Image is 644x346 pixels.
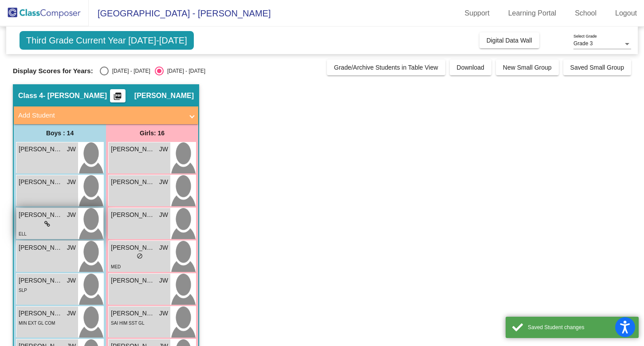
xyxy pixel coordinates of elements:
span: MED [111,264,121,269]
span: Digital Data Wall [487,37,532,44]
div: Boys : 14 [14,124,106,142]
span: Saved Small Group [570,64,624,71]
span: [PERSON_NAME] [19,243,63,252]
span: ELL [19,232,27,236]
button: Saved Small Group [563,59,631,75]
span: JW [67,309,76,318]
mat-expansion-panel-header: Add Student [14,106,198,124]
span: JW [159,210,168,220]
a: School [568,6,604,20]
span: JW [67,243,76,252]
div: Saved Student changes [528,323,632,331]
button: Download [450,59,491,75]
span: JW [67,177,76,187]
span: Display Scores for Years: [13,67,93,75]
span: JW [67,276,76,285]
a: Logout [608,6,644,20]
a: Support [458,6,497,20]
span: JW [67,210,76,220]
button: Grade/Archive Students in Table View [327,59,445,75]
span: do_not_disturb_alt [137,253,143,259]
span: [PERSON_NAME] [134,91,194,100]
span: [GEOGRAPHIC_DATA] - [PERSON_NAME] [89,6,271,20]
span: Third Grade Current Year [DATE]-[DATE] [20,31,194,50]
span: [PERSON_NAME] [19,309,63,318]
span: [PERSON_NAME] [111,177,155,187]
span: JW [159,309,168,318]
span: [PERSON_NAME] [111,243,155,252]
span: [PERSON_NAME] [19,145,63,154]
mat-radio-group: Select an option [100,67,205,75]
a: Learning Portal [501,6,564,20]
span: JW [159,145,168,154]
span: SAI HIM SST GL [111,321,144,326]
span: Class 4 [18,91,43,100]
span: MIN EXT GL COM [19,321,55,326]
span: Grade/Archive Students in Table View [334,64,438,71]
button: Print Students Details [110,89,126,102]
button: Digital Data Wall [479,32,539,48]
button: New Small Group [496,59,559,75]
div: [DATE] - [DATE] [109,67,150,75]
mat-icon: picture_as_pdf [112,92,123,104]
span: [PERSON_NAME] [111,210,155,220]
span: JW [159,243,168,252]
span: Grade 3 [573,40,593,47]
span: [PERSON_NAME] [111,276,155,285]
span: SLP [19,288,27,293]
span: [PERSON_NAME] [111,145,155,154]
span: New Small Group [503,64,552,71]
div: [DATE] - [DATE] [164,67,205,75]
div: Girls: 16 [106,124,198,142]
span: JW [159,276,168,285]
span: - [PERSON_NAME] [43,91,107,100]
span: JW [159,177,168,187]
span: [PERSON_NAME] [111,309,155,318]
span: JW [67,145,76,154]
span: Download [457,64,484,71]
span: [PERSON_NAME] [19,276,63,285]
span: [PERSON_NAME] [19,210,63,220]
span: [PERSON_NAME] [19,177,63,187]
mat-panel-title: Add Student [18,110,183,121]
